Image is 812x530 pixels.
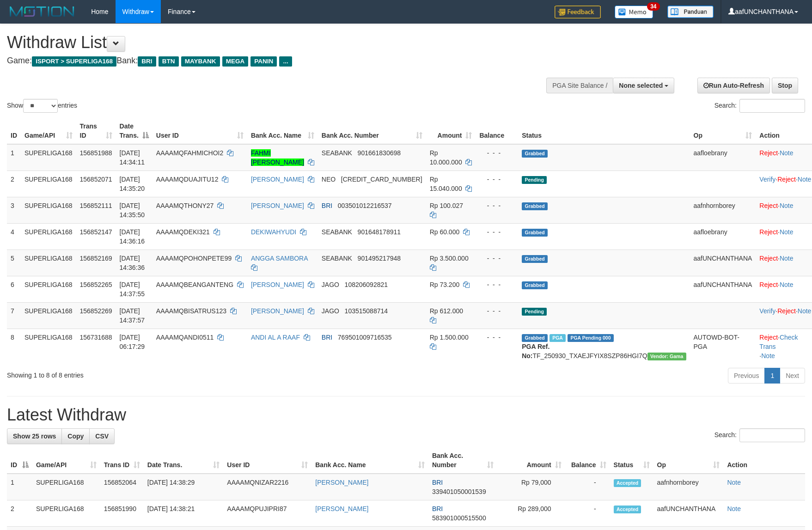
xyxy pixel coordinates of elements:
[7,276,21,302] td: 6
[156,281,233,288] span: AAAAMQBEANGANTENG
[21,250,76,276] td: SUPERLIGA168
[181,56,220,67] span: MAYBANK
[80,176,112,183] span: 156852071
[430,228,460,236] span: Rp 60.000
[798,176,812,183] a: Note
[430,202,463,209] span: Rp 100.027
[322,202,332,209] span: BRI
[690,197,756,223] td: aafnhornborey
[156,307,226,315] span: AAAAMQBISATRUS123
[697,78,770,93] a: Run Auto-Refresh
[667,6,714,18] img: panduan.png
[338,334,392,341] span: Copy 769501009716535 to clipboard
[251,228,296,236] a: DEKIWAHYUDI
[7,197,21,223] td: 3
[80,334,112,341] span: 156731688
[614,479,641,487] span: Accepted
[759,307,775,315] a: Verify
[653,500,724,527] td: aafUNCHANTHANA
[759,149,778,157] a: Reject
[714,99,805,113] label: Search:
[144,447,224,474] th: Date Trans.: activate to sort column ascending
[479,280,514,289] div: - - -
[7,474,32,500] td: 1
[80,202,112,209] span: 156852111
[522,176,547,184] span: Pending
[653,447,724,474] th: Op: activate to sort column ascending
[251,149,304,166] a: FAHMI [PERSON_NAME]
[223,500,311,527] td: AAAAMQPUJIPRI87
[522,281,548,289] span: Grabbed
[565,474,610,500] td: -
[739,428,805,442] input: Search:
[156,228,210,236] span: AAAAMQDEKI321
[647,353,686,360] span: Vendor URL: https://trx31.1velocity.biz
[568,334,614,342] span: PGA Pending
[7,302,21,329] td: 7
[723,447,805,474] th: Action
[497,474,565,500] td: Rp 79,000
[32,474,100,500] td: SUPERLIGA168
[522,150,548,158] span: Grabbed
[761,352,775,359] a: Note
[32,500,100,527] td: SUPERLIGA168
[100,474,144,500] td: 156852064
[7,33,532,52] h1: Withdraw List
[21,197,76,223] td: SUPERLIGA168
[358,149,401,157] span: Copy 901661830698 to clipboard
[223,474,311,500] td: AAAAMQNIZAR2216
[21,118,76,144] th: Game/API: activate to sort column ascending
[120,176,145,192] span: [DATE] 14:35:20
[428,447,497,474] th: Bank Acc. Number: activate to sort column ascending
[522,202,548,210] span: Grabbed
[80,228,112,236] span: 156852147
[555,6,601,18] img: Feedback.jpg
[759,334,798,350] a: Check Trans
[153,118,247,144] th: User ID: activate to sort column ascending
[7,428,62,444] a: Show 25 rows
[251,255,308,262] a: ANGGA SAMBORA
[358,255,401,262] span: Copy 901495217948 to clipboard
[7,5,77,18] img: MOTION_logo.png
[432,514,486,522] span: Copy 583901000515500 to clipboard
[690,144,756,171] td: aafloebrany
[138,56,156,67] span: BRI
[759,202,778,209] a: Reject
[522,229,548,237] span: Grabbed
[518,118,690,144] th: Status
[32,56,116,67] span: ISPORT > SUPERLIGA168
[565,500,610,527] td: -
[759,255,778,262] a: Reject
[250,56,277,67] span: PANIN
[759,281,778,288] a: Reject
[120,149,145,166] span: [DATE] 14:34:11
[144,500,224,527] td: [DATE] 14:38:21
[497,447,565,474] th: Amount: activate to sort column ascending
[432,488,486,495] span: Copy 339401050001539 to clipboard
[518,329,690,364] td: TF_250930_TXAEJFYIX8SZP86HGI7Q
[7,99,77,113] label: Show entries
[690,329,756,364] td: AUTOWD-BOT-PGA
[120,281,145,298] span: [DATE] 14:37:55
[764,368,780,384] a: 1
[690,118,756,144] th: Op: activate to sort column ascending
[647,2,659,11] span: 34
[341,176,422,183] span: Copy 5859457140486971 to clipboard
[522,334,548,342] span: Grabbed
[116,118,153,144] th: Date Trans.: activate to sort column descending
[315,479,368,486] a: [PERSON_NAME]
[120,202,145,219] span: [DATE] 14:35:50
[76,118,116,144] th: Trans ID: activate to sort column ascending
[67,433,84,440] span: Copy
[156,255,232,262] span: AAAAMQPOHONPETE99
[479,333,514,342] div: - - -
[338,202,392,209] span: Copy 003501012216537 to clipboard
[565,447,610,474] th: Balance: activate to sort column ascending
[614,506,641,513] span: Accepted
[479,254,514,263] div: - - -
[159,56,179,67] span: BTN
[780,202,794,209] a: Note
[7,447,32,474] th: ID: activate to sort column descending
[690,223,756,250] td: aafloebrany
[479,148,514,158] div: - - -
